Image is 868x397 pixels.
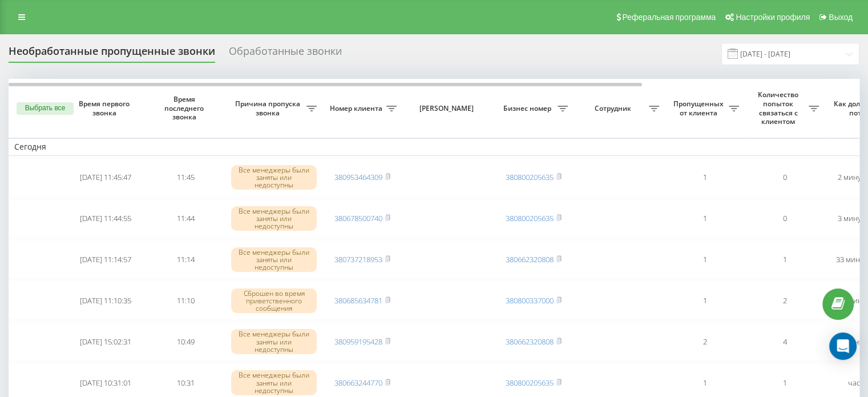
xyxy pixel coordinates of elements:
td: [DATE] 11:14:57 [66,240,146,279]
div: Все менеджеры были заняты или недоступны [231,329,317,354]
td: 2 [665,322,745,361]
td: 4 [745,322,825,361]
span: Бизнес номер [499,104,558,113]
td: 1 [665,199,745,238]
td: 1 [745,240,825,279]
td: [DATE] 11:10:35 [66,281,146,320]
span: Выход [829,13,853,22]
a: 380953464309 [334,172,382,182]
a: 380663244770 [334,378,382,388]
a: 380800337000 [506,295,554,306]
td: [DATE] 11:45:47 [66,158,146,197]
a: 380800205635 [506,378,554,388]
div: Сброшен во время приветственного сообщения [231,288,317,314]
span: Время последнего звонка [155,95,216,122]
td: 2 [745,281,825,320]
td: 0 [745,199,825,238]
span: Реферальная программа [622,13,716,22]
span: [PERSON_NAME] [412,104,484,113]
a: 380685634781 [334,295,382,306]
td: 1 [665,281,745,320]
div: Все менеджеры были заняты или недоступны [231,247,317,272]
td: 1 [665,158,745,197]
td: 1 [665,240,745,279]
div: Необработанные пропущенные звонки [9,45,215,63]
a: 380662320808 [506,254,554,264]
div: Обработанные звонки [229,45,342,63]
td: 11:45 [146,158,225,197]
button: Выбрать все [17,102,74,115]
a: 380959195428 [334,336,382,347]
span: Время первого звонка [75,99,136,117]
div: Open Intercom Messenger [829,332,857,360]
td: [DATE] 11:44:55 [66,199,146,238]
td: 11:14 [146,240,225,279]
a: 380800205635 [506,172,554,182]
a: 380662320808 [506,336,554,347]
span: Количество попыток связаться с клиентом [750,90,809,126]
td: 0 [745,158,825,197]
span: Причина пропуска звонка [231,99,306,117]
div: Все менеджеры были заняты или недоступны [231,206,317,231]
span: Номер клиента [328,104,386,113]
div: Все менеджеры были заняты или недоступны [231,370,317,395]
span: Настройки профиля [736,13,810,22]
div: Все менеджеры были заняты или недоступны [231,165,317,190]
td: 11:44 [146,199,225,238]
td: [DATE] 15:02:31 [66,322,146,361]
td: 11:10 [146,281,225,320]
a: 380737218953 [334,254,382,264]
a: 380678500740 [334,213,382,223]
td: 10:49 [146,322,225,361]
span: Сотрудник [579,104,649,113]
a: 380800205635 [506,213,554,223]
span: Пропущенных от клиента [671,99,729,117]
